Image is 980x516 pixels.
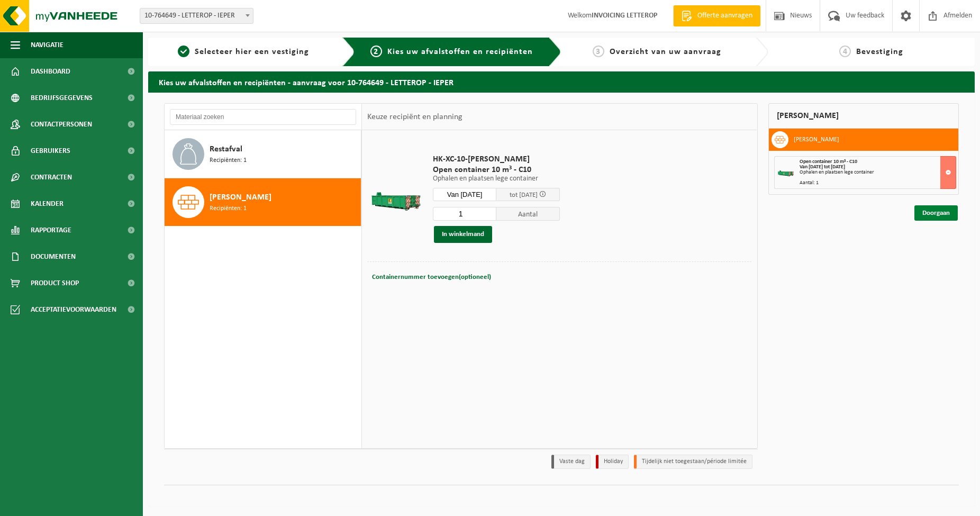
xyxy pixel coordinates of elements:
a: Doorgaan [914,205,958,221]
div: Aantal: 1 [800,180,956,186]
span: Bedrijfsgegevens [31,85,93,111]
li: Holiday [596,455,629,469]
span: 2 [370,46,382,57]
span: Kalender [31,191,63,217]
span: Selecteer hier een vestiging [195,48,309,56]
span: Overzicht van uw aanvraag [610,48,721,56]
span: 10-764649 - LETTEROP - IEPER [140,8,253,23]
a: Offerte aanvragen [673,5,760,26]
span: Open container 10 m³ - C10 [433,165,560,175]
span: Acceptatievoorwaarden [31,296,116,323]
span: Open container 10 m³ - C10 [800,159,857,165]
span: Recipiënten: 1 [210,204,247,214]
span: 1 [178,46,189,57]
span: Recipiënten: 1 [210,156,247,166]
button: Restafval Recipiënten: 1 [165,130,361,178]
span: [PERSON_NAME] [210,191,271,204]
span: Contracten [31,164,72,191]
p: Ophalen en plaatsen lege container [433,175,560,183]
span: 4 [839,46,851,57]
button: In winkelmand [434,226,492,243]
input: Selecteer datum [433,188,496,201]
span: Containernummer toevoegen(optioneel) [372,274,491,280]
span: HK-XC-10-[PERSON_NAME] [433,154,560,165]
li: Vaste dag [551,455,591,469]
h2: Kies uw afvalstoffen en recipiënten - aanvraag voor 10-764649 - LETTEROP - IEPER [148,71,975,92]
h3: [PERSON_NAME] [794,131,839,148]
div: [PERSON_NAME] [768,103,959,129]
span: 10-764649 - LETTEROP - IEPER [140,8,253,24]
div: Keuze recipiënt en planning [362,104,468,130]
input: Materiaal zoeken [170,109,356,125]
span: Rapportage [31,217,71,243]
span: Dashboard [31,58,70,85]
span: Navigatie [31,32,63,58]
span: Product Shop [31,270,79,296]
div: Ophalen en plaatsen lege container [800,170,956,175]
span: tot [DATE] [510,192,538,198]
span: Contactpersonen [31,111,92,138]
a: 1Selecteer hier een vestiging [153,46,334,58]
span: Kies uw afvalstoffen en recipiënten [387,48,533,56]
span: Offerte aanvragen [695,11,755,21]
span: Documenten [31,243,76,270]
strong: Van [DATE] tot [DATE] [800,164,845,170]
button: [PERSON_NAME] Recipiënten: 1 [165,178,361,226]
span: 3 [593,46,604,57]
span: Restafval [210,143,242,156]
strong: INVOICING LETTEROP [592,12,657,20]
button: Containernummer toevoegen(optioneel) [371,270,492,285]
li: Tijdelijk niet toegestaan/période limitée [634,455,752,469]
span: Bevestiging [856,48,903,56]
span: Gebruikers [31,138,70,164]
span: Aantal [496,207,560,221]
